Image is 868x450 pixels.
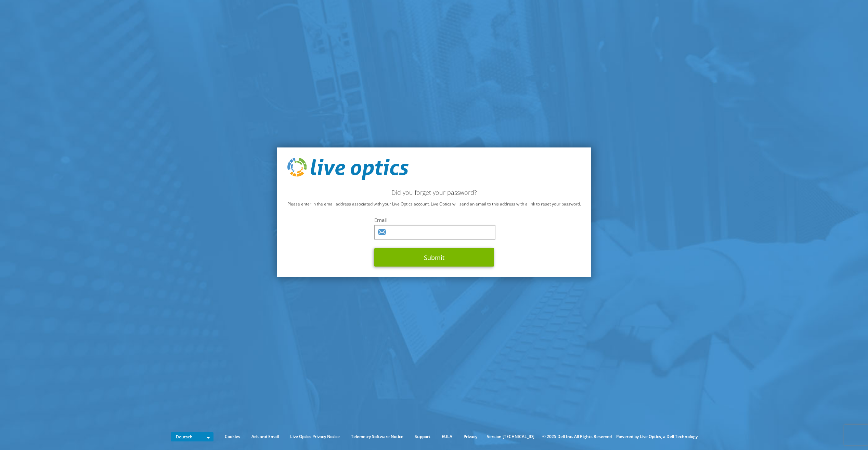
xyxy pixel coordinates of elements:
[616,433,698,440] li: Powered by Live Optics, a Dell Technology
[437,433,457,440] a: EULA
[246,433,284,440] a: Ads and Email
[287,189,581,196] h2: Did you forget your password?
[287,200,581,208] p: Please enter in the email address associated with your Live Optics account. Live Optics will send...
[287,158,409,180] img: live_optics_svg.svg
[410,433,436,440] a: Support
[346,433,409,440] a: Telemetry Software Notice
[483,433,538,440] li: Version [TECHNICAL_ID]
[374,248,494,267] button: Submit
[285,433,345,440] a: Live Optics Privacy Notice
[458,433,482,440] a: Privacy
[374,216,494,223] label: Email
[220,433,245,440] a: Cookies
[539,433,615,440] li: © 2025 Dell Inc. All Rights Reserved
